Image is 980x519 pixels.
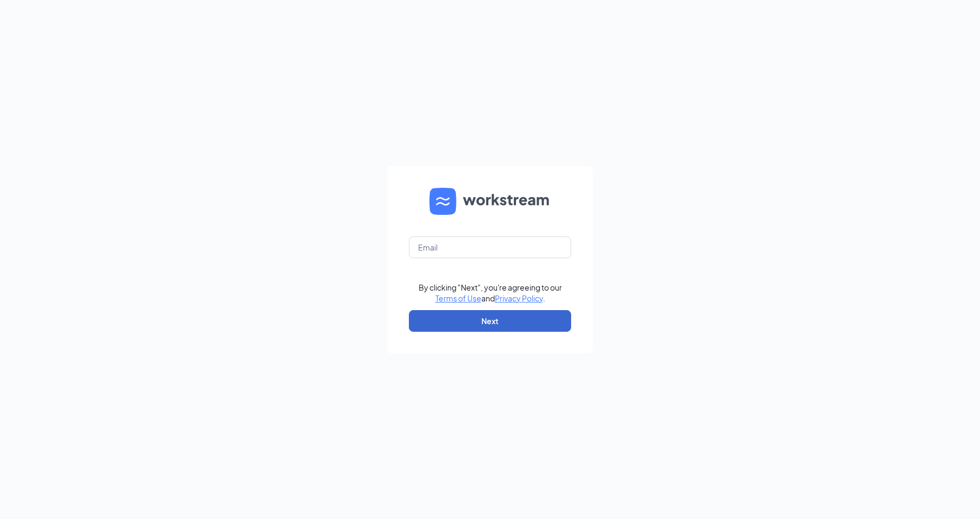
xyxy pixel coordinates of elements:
input: Email [409,236,571,258]
div: By clicking "Next", you're agreeing to our and . [419,282,562,304]
a: Privacy Policy [495,293,543,303]
button: Next [409,310,571,332]
img: WS logo and Workstream text [429,188,551,215]
a: Terms of Use [435,293,481,303]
